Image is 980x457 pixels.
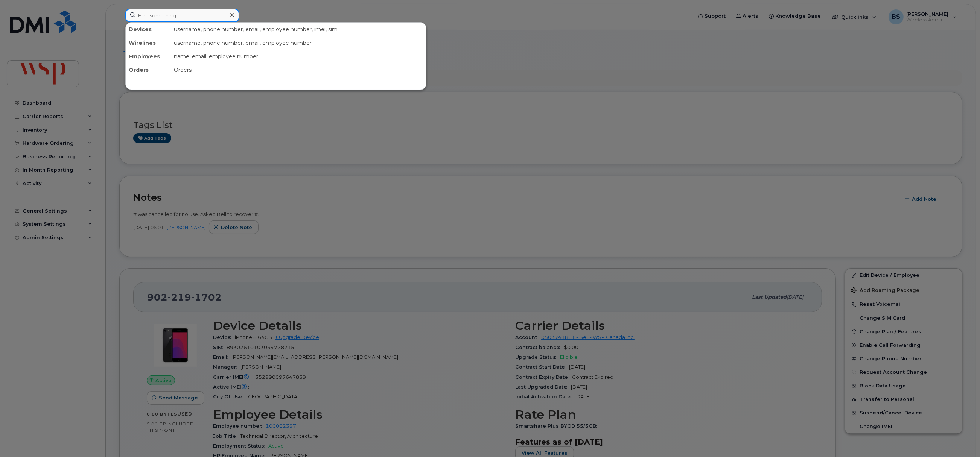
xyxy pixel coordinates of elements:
[126,63,171,77] div: Orders
[126,50,171,63] div: Employees
[171,23,426,36] div: username, phone number, email, employee number, imei, sim
[171,63,426,77] div: Orders
[171,36,426,50] div: username, phone number, email, employee number
[126,36,171,50] div: Wirelines
[171,50,426,63] div: name, email, employee number
[126,23,171,36] div: Devices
